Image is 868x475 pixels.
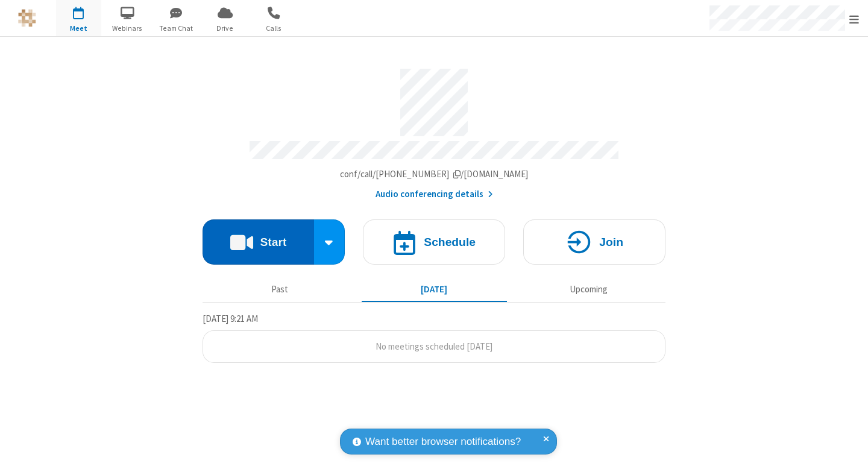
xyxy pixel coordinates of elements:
img: QA Selenium DO NOT DELETE OR CHANGE [18,9,36,27]
span: Drive [203,23,248,34]
button: Upcoming [516,278,661,301]
button: Audio conferencing details [376,187,493,201]
h4: Start [260,236,286,248]
span: Webinars [105,23,150,34]
span: Calls [251,23,297,34]
span: Team Chat [154,23,199,34]
button: Copy my meeting room linkCopy my meeting room link [340,168,529,181]
h4: Join [599,236,623,248]
span: No meetings scheduled [DATE] [376,341,492,352]
button: Past [207,278,353,301]
span: Want better browser notifications? [365,434,521,450]
button: Join [523,219,665,265]
span: Meet [56,23,101,34]
div: Start conference options [314,219,345,265]
button: Schedule [363,219,505,265]
button: [DATE] [362,278,507,301]
section: Account details [203,60,665,201]
h4: Schedule [424,236,476,248]
span: Copy my meeting room link [340,168,529,180]
section: Today's Meetings [203,312,665,363]
span: [DATE] 9:21 AM [203,313,258,324]
button: Start [203,219,314,265]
